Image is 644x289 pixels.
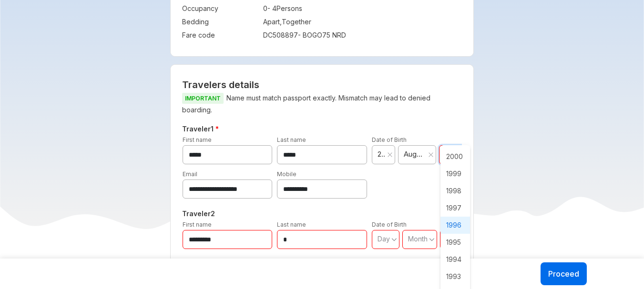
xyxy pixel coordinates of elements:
div: DC508897 - BOGO75 NRD [263,30,388,40]
td: : [258,15,263,29]
span: 1999 [440,165,470,182]
button: Clear [428,150,434,159]
td: Bedding [182,15,258,29]
svg: angle down [429,235,435,244]
span: August [404,149,425,159]
td: Fare code [182,29,258,42]
span: 1997 [440,199,470,217]
h5: Traveler 1 [180,123,464,135]
span: Day [378,235,390,243]
span: Month [408,235,428,243]
td: Occupancy [182,2,258,15]
label: First name [183,136,212,143]
span: 1998 [440,182,470,199]
label: Date of Birth [372,136,407,143]
button: Clear [387,150,393,159]
p: Name must match passport exactly. Mismatch may lead to denied boarding. [182,92,462,116]
button: Proceed [541,262,587,285]
span: 1996 [440,217,470,234]
label: Last name [277,136,306,143]
span: 1994 [440,251,470,268]
span: 1995 [440,234,470,251]
h2: Travelers details [182,79,462,90]
svg: angle down [391,235,397,244]
span: Together [282,18,311,26]
span: 1993 [440,268,470,285]
label: First name [183,221,212,228]
span: 25 [378,149,385,159]
label: Mobile [277,170,296,178]
span: IMPORTANT [182,93,224,104]
span: 2000 [440,148,470,165]
td: : [258,29,263,42]
label: Last name [277,221,306,228]
svg: close [387,152,393,158]
svg: close [428,152,434,158]
label: Date of Birth [372,221,407,228]
label: Email [183,170,197,178]
td: 0 - 4 Persons [263,2,388,15]
td: : [258,2,263,15]
h5: Traveler 2 [180,208,464,219]
span: Apart , [263,18,282,26]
